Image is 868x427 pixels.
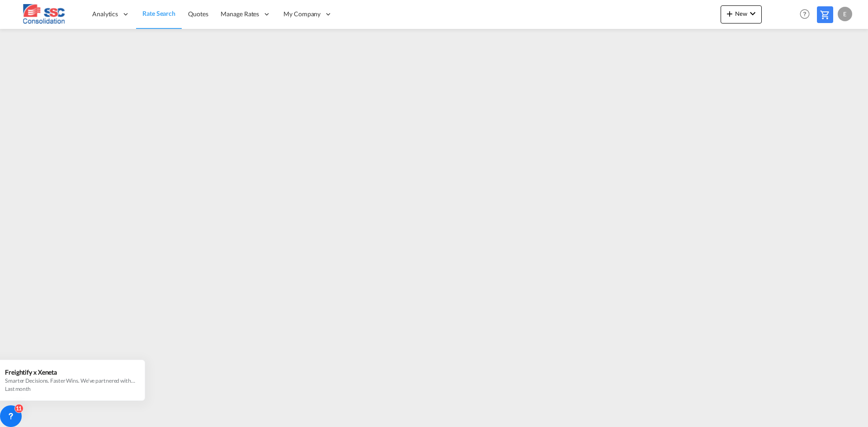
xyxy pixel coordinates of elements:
[838,7,852,21] div: E
[188,10,208,18] span: Quotes
[14,4,75,24] img: 37d256205c1f11ecaa91a72466fb0159.png
[221,9,259,19] span: Manage Rates
[721,5,762,23] button: icon-plus 400-fgNewicon-chevron-down
[797,6,817,23] div: Help
[747,8,758,19] md-icon: icon-chevron-down
[283,9,321,19] span: My Company
[797,6,812,22] span: Help
[724,8,735,19] md-icon: icon-plus 400-fg
[92,9,118,19] span: Analytics
[142,9,175,17] span: Rate Search
[724,10,758,17] span: New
